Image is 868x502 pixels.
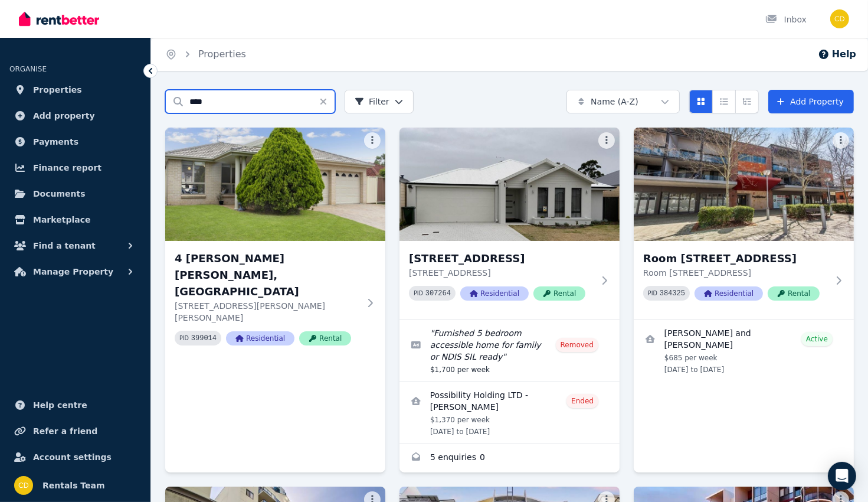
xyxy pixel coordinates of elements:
span: Marketplace [33,213,90,227]
span: Residential [460,286,529,301]
span: Finance report [33,161,101,175]
button: Clear search [319,90,335,113]
button: Find a tenant [9,234,141,257]
span: Rentals Team [42,478,105,493]
button: Card view [689,90,713,113]
a: Documents [9,182,141,206]
a: Marketplace [9,208,141,232]
button: Manage Property [9,260,141,283]
a: Help centre [9,393,141,417]
button: More options [364,132,381,149]
button: Name (A-Z) [566,90,680,113]
span: ORGANISE [9,65,47,73]
span: Manage Property [33,265,113,279]
div: Open Intercom Messenger [828,462,856,490]
h3: Room [STREET_ADDRESS] [643,250,828,267]
small: PID [648,290,657,296]
a: Room 1 - 16/89 Lake, Northbridge WA 6003Room [STREET_ADDRESS]Room [STREET_ADDRESS]PID 384325Resid... [634,128,854,320]
span: Payments [33,135,78,149]
nav: Breadcrumb [151,38,260,71]
span: Rental [768,286,820,301]
a: View details for JORDAN FESEL and CHARLI PEARSON [634,320,854,382]
img: 4 Olivia Cl, Kellyville [165,128,385,241]
button: Compact list view [712,90,736,113]
h3: 4 [PERSON_NAME] [PERSON_NAME], [GEOGRAPHIC_DATA] [175,250,359,300]
button: Help [818,47,856,61]
a: Refer a friend [9,419,141,443]
a: View details for Possibility Holding LTD - David Mazengarb [399,382,620,444]
span: Rental [299,331,351,345]
span: Rental [533,286,585,301]
span: Name (A-Z) [591,96,638,107]
button: More options [598,132,615,149]
small: PID [179,335,189,341]
a: Add property [9,104,141,128]
button: Filter [345,90,414,113]
a: Payments [9,130,141,154]
a: Properties [9,78,141,102]
span: Residential [226,331,294,345]
a: Enquiries for 49 Indigo Bend, Wellard WA 6170 [399,444,620,472]
img: RentBetter [19,10,99,28]
span: Help centre [33,398,87,412]
img: Rentals Team [830,9,849,28]
button: Expanded list view [735,90,759,113]
small: PID [414,290,423,296]
a: 4 Olivia Cl, Kellyville4 [PERSON_NAME] [PERSON_NAME], [GEOGRAPHIC_DATA][STREET_ADDRESS][PERSON_NA... [165,128,385,364]
a: Properties [198,48,246,60]
a: Account settings [9,445,141,469]
button: More options [833,132,849,149]
img: Room 1 - 16/89 Lake, Northbridge WA 6003 [634,128,854,241]
img: 49 Indigo Bend, Wellard WA 6170 [399,128,620,241]
div: Inbox [765,14,807,25]
h3: [STREET_ADDRESS] [409,250,594,267]
a: Finance report [9,156,141,180]
span: Find a tenant [33,239,96,253]
p: [STREET_ADDRESS] [409,267,594,279]
img: Rentals Team [14,476,33,495]
span: Add property [33,109,95,123]
span: Documents [33,187,86,201]
p: [STREET_ADDRESS][PERSON_NAME][PERSON_NAME] [175,300,359,324]
span: Properties [33,83,82,97]
code: 384325 [660,289,685,298]
a: Add Property [768,90,854,113]
span: Refer a friend [33,424,97,438]
div: View options [689,90,759,113]
span: Account settings [33,450,112,464]
a: Edit listing: Furnished 5 bedroom accessible home for family or NDIS SIL ready [399,320,620,382]
span: Residential [695,286,763,301]
code: 307264 [425,289,451,298]
span: Filter [355,96,389,107]
a: 49 Indigo Bend, Wellard WA 6170[STREET_ADDRESS][STREET_ADDRESS]PID 307264ResidentialRental [399,128,620,320]
code: 399014 [191,334,217,343]
p: Room [STREET_ADDRESS] [643,267,828,279]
